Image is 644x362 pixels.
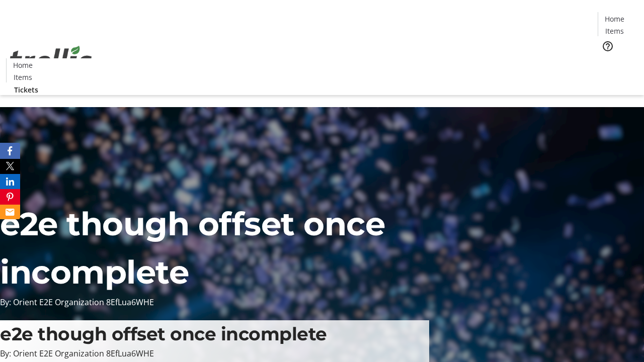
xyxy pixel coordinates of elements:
img: Orient E2E Organization 8EfLua6WHE's Logo [6,35,96,85]
a: Home [598,14,630,24]
span: Items [14,72,32,82]
span: Tickets [606,58,630,69]
a: Tickets [598,58,638,69]
a: Items [7,72,39,82]
span: Items [605,26,624,36]
a: Items [598,26,630,36]
span: Tickets [14,84,38,95]
a: Home [7,60,39,70]
span: Home [13,60,33,70]
a: Tickets [6,84,46,95]
button: Help [598,36,618,56]
span: Home [605,14,624,24]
